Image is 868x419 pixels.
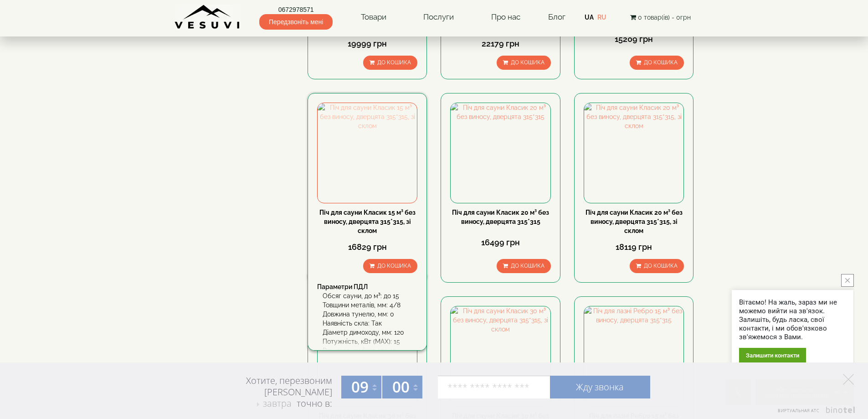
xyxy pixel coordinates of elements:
a: 0672978571 [259,5,333,14]
a: Элемент управления [843,374,854,385]
span: 0 товар(ів) - 0грн [638,14,691,21]
span: завтра [263,397,292,409]
button: До кошика [363,56,417,70]
a: Блог [548,12,565,21]
button: 0 товар(ів) - 0грн [627,12,693,22]
a: UA [585,14,594,21]
div: Довжина тунелю, мм: 0 [323,310,417,319]
div: Обсяг сауни, до м³: до 15 [323,291,417,300]
button: До кошика [497,259,551,273]
span: 00 [392,377,410,397]
div: 15209 грн [584,33,684,45]
div: Залишити контакти [739,348,806,363]
img: Піч для сауни Класик 20 м³ без виносу, дверцята 315*315, зі склом [584,103,683,202]
img: Піч для сауни Класик 15 м³ без виносу, дверцята 315*315, зі склом [318,103,417,202]
span: До кошика [511,263,544,269]
img: Піч для лазні Ребро 15 м³ без виносу, дверцята 315*315 [584,306,683,406]
div: Хотите, перезвоним [PERSON_NAME] точно в: [211,375,332,410]
button: До кошика [497,56,551,70]
div: Наявність скла: Так [323,319,417,328]
div: Параметри ПДЛ [317,282,417,291]
a: Жду звонка [550,376,650,398]
a: Товари [352,7,395,28]
span: До кошика [377,263,411,269]
span: 09 [351,377,369,397]
img: Піч для сауни Класик 30 м³ без виносу, дверцята 315*315, зі склом [451,306,550,406]
span: До кошика [511,59,544,66]
a: Піч для сауни Класик 20 м³ без виносу, дверцята 315*315, зі склом [586,209,683,234]
img: Піч для сауни Класик 30 м³ без виносу, дверцята 315*315 [318,306,417,406]
div: 16499 грн [450,237,550,248]
div: 22179 грн [450,38,550,50]
a: Послуги [414,7,463,28]
img: Піч для сауни Класик 20 м³ без виносу, дверцята 315*315 [451,103,550,202]
a: Про нас [482,7,529,28]
a: Элемент управления [772,407,857,419]
div: Товщини металів, мм: 4/8 [323,300,417,310]
span: Виртуальная АТС [778,408,820,414]
a: RU [597,14,606,21]
a: Піч для сауни Класик 15 м³ без виносу, дверцята 315*315, зі склом [319,209,416,234]
button: До кошика [630,56,684,70]
button: До кошика [630,259,684,273]
span: Передзвоніть мені [259,14,333,30]
span: До кошика [644,59,678,66]
div: Діаметр димоходу, мм: 120 [323,328,417,337]
img: Завод VESUVI [175,5,241,30]
a: Піч для сауни Класик 20 м³ без виносу, дверцята 315*315 [452,209,549,225]
button: До кошика [363,259,417,273]
span: До кошика [644,263,678,269]
span: До кошика [377,59,411,66]
div: 19999 грн [317,38,417,50]
button: close button [841,274,854,287]
div: Вітаємо! На жаль, зараз ми не можемо вийти на зв'язок. Залишіть, будь ласка, свої контакти, і ми ... [739,298,846,341]
div: 16829 грн [317,241,417,253]
div: 18119 грн [584,241,684,253]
